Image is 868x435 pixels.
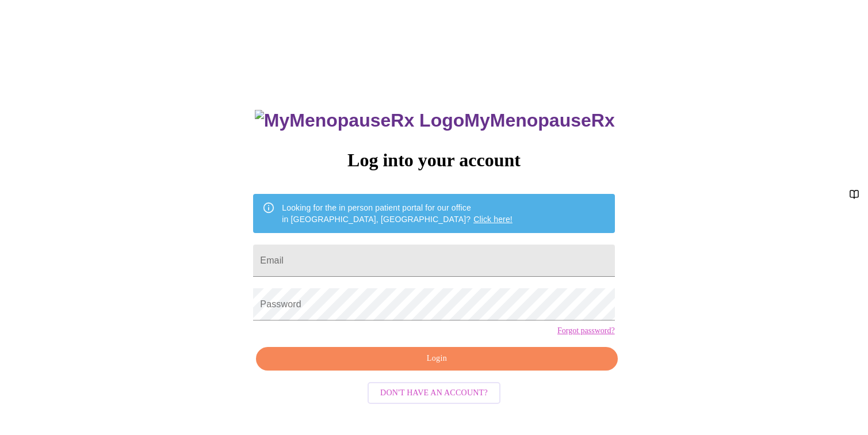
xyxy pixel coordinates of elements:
[365,387,503,397] a: Don't have an account?
[368,382,500,405] button: Don't have an account?
[255,110,615,131] h3: MyMenopauseRx
[255,110,464,131] img: MyMenopauseRx Logo
[473,215,513,224] a: Click here!
[256,347,617,371] button: Login
[269,352,604,366] span: Login
[253,150,614,171] h3: Log into your account
[557,326,615,335] a: Forgot password?
[282,197,513,230] div: Looking for the in person patient portal for our office in [GEOGRAPHIC_DATA], [GEOGRAPHIC_DATA]?
[380,386,488,400] span: Don't have an account?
